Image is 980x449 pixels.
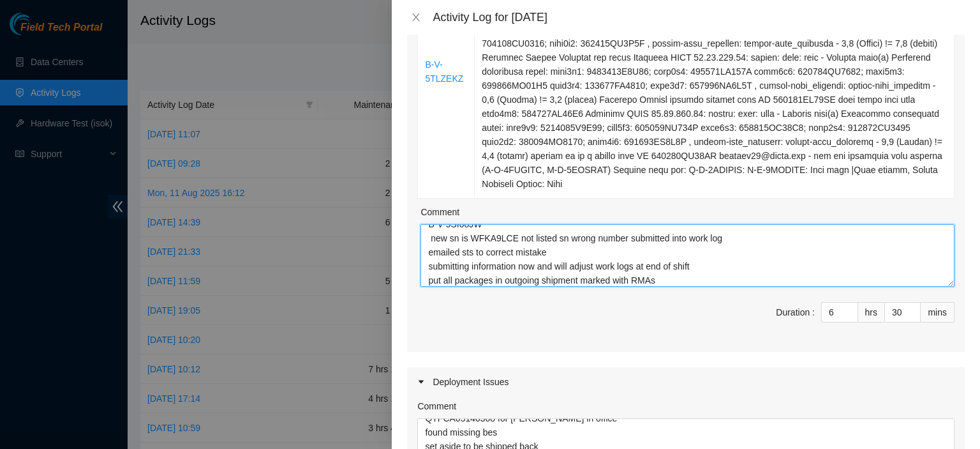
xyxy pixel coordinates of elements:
[425,59,463,84] a: B-V-5TLZEKZ
[921,302,954,323] div: mins
[420,205,459,219] label: Comment
[417,378,425,386] span: caret-right
[420,224,954,287] textarea: Comment
[417,399,456,413] label: Comment
[776,305,815,319] div: Duration :
[407,11,425,24] button: Close
[411,12,421,22] span: close
[433,10,965,24] div: Activity Log for [DATE]
[858,302,885,323] div: hrs
[407,367,965,397] div: Deployment Issues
